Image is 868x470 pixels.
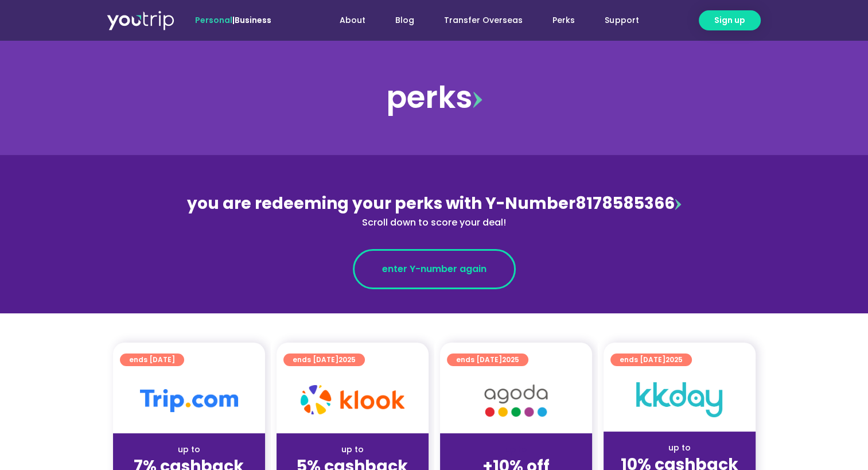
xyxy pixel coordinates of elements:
[129,354,175,366] span: ends [DATE]
[447,354,528,366] a: ends [DATE]2025
[353,249,516,289] a: enter Y-number again
[382,262,486,276] span: enter Y-number again
[286,444,419,456] div: up to
[620,354,683,366] span: ends [DATE]
[325,10,380,31] a: About
[456,354,519,366] span: ends [DATE]
[665,355,683,364] span: 2025
[502,355,519,364] span: 2025
[293,354,356,366] span: ends [DATE]
[505,444,527,455] span: up to
[380,10,429,31] a: Blog
[185,192,683,230] div: 8178585366
[590,10,653,31] a: Support
[195,14,232,26] span: Personal
[699,10,761,30] a: Sign up
[187,192,575,215] span: you are redeeming your perks with Y-Number
[185,216,683,230] div: Scroll down to score your deal!
[538,10,590,31] a: Perks
[714,14,745,26] span: Sign up
[283,354,365,366] a: ends [DATE]2025
[235,14,271,26] a: Business
[429,10,538,31] a: Transfer Overseas
[120,354,184,366] a: ends [DATE]
[338,355,356,364] span: 2025
[195,14,271,26] span: |
[610,354,692,366] a: ends [DATE]2025
[122,444,256,456] div: up to
[302,10,653,31] nav: Menu
[613,442,746,454] div: up to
